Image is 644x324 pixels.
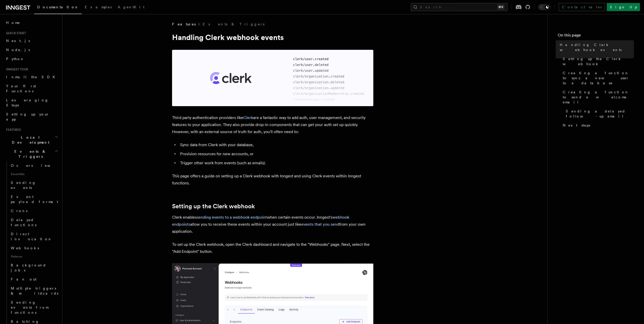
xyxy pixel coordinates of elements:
span: Sending events from functions [11,300,48,314]
a: Sending events from functions [9,298,59,317]
span: Events & Triggers [4,149,55,159]
a: Sending a delayed follow-up email [564,107,634,121]
span: Next steps [563,123,590,128]
span: Your first Functions [6,84,36,93]
a: sending events to a webhook endpoint [197,215,267,220]
a: Next steps [561,121,634,130]
span: Essentials [9,170,59,178]
p: Clerk enables when certain events occur. Inngest's allow you to receive these events within your ... [172,214,373,235]
li: Provision resources for new accounts, or [179,150,373,157]
span: Local Development [4,135,55,145]
a: Sending events [9,178,59,192]
a: Handling Clerk webhook events [558,40,634,54]
a: AgentKit [115,2,147,14]
a: Install the SDK [4,72,59,82]
span: Creating a function to send a welcome email [563,90,634,105]
span: AgentKit [118,5,144,9]
a: Crons [9,206,59,215]
a: Sign Up [607,3,640,11]
span: Direct invocation [11,232,52,241]
span: Patterns [9,253,59,261]
p: To set up the Clerk webhook, open the Clerk dashboard and navigate to the "Webhooks" page. Next, ... [172,241,373,255]
span: Leveraging Steps [6,98,49,107]
a: Delayed functions [9,215,59,229]
a: Node.js [4,45,59,54]
span: Features [4,128,21,132]
a: Documentation [34,2,82,14]
span: Delayed functions [11,218,36,227]
span: Node.js [6,48,30,52]
p: This page offers a guide on setting up a Clerk webhook with Inngest and using Clerk events within... [172,173,373,187]
span: Python [6,57,24,61]
span: Next.js [6,39,30,43]
h1: Handling Clerk webhook events [172,33,373,42]
span: Overview [11,164,63,168]
img: Clerk logo and graphic showing Clerk webhook events [172,50,373,106]
button: Toggle dark mode [538,4,550,10]
a: Background jobs [9,261,59,275]
a: Setting up your app [4,110,59,124]
a: Contact sales [559,3,605,11]
span: Install the SDK [6,75,58,79]
a: Python [4,54,59,63]
a: Events & Triggers [203,22,264,27]
li: Sync data from Clerk with your database, [179,141,373,148]
span: Crons [11,209,27,213]
a: Home [4,18,59,27]
span: Webhooks [11,246,39,250]
a: Next.js [4,36,59,45]
a: Your first Functions [4,82,59,96]
span: Setting up the Clerk webhook [563,56,634,66]
a: Fan out [9,275,59,284]
span: Handling Clerk webhook events [560,42,634,52]
button: Local Development [4,133,59,147]
a: Setting up the Clerk webhook [561,54,634,68]
a: Clerk [243,115,253,120]
span: Home [6,20,20,25]
kbd: ⌘K [497,5,504,10]
a: Event payload format [9,192,59,206]
button: Events & Triggers [4,147,59,161]
span: Creating a function to sync a new user to a database [563,70,634,86]
p: Third party authentication providers like are a fantastic way to add auth, user management, and s... [172,114,373,135]
a: Overview [9,161,59,170]
a: Creating a function to send a welcome email [561,88,634,107]
h4: On this page [558,32,634,40]
span: Documentation [37,5,79,9]
a: Leveraging Steps [4,96,59,110]
a: Examples [82,2,115,14]
span: Examples [85,5,112,9]
a: Direct invocation [9,229,59,244]
span: Fan out [11,277,36,281]
span: Multiple triggers & wildcards [11,286,58,295]
span: Background jobs [11,263,46,272]
span: Sending events [11,181,36,190]
a: Multiple triggers & wildcards [9,284,59,298]
span: Quick start [4,31,26,35]
a: Webhooks [9,244,59,253]
a: Setting up the Clerk webhook [172,203,255,210]
span: Inngest tour [4,67,28,71]
button: Search...⌘K [411,3,507,11]
a: events that you send [301,222,339,227]
li: Trigger other work from events (such as emails). [179,159,373,167]
span: Features [172,22,196,27]
span: Event payload format [11,195,58,204]
a: Creating a function to sync a new user to a database [561,68,634,88]
span: Setting up your app [6,112,49,121]
span: Sending a delayed follow-up email [566,109,634,119]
